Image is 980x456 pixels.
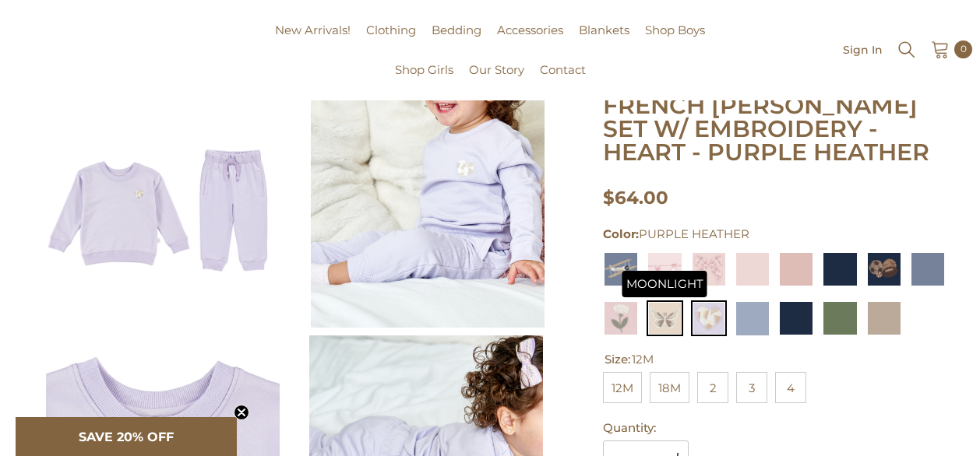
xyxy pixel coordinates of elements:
span: Bedding [432,23,481,37]
span: 0 [961,40,967,58]
summary: Search [897,38,917,60]
span: 4 [775,372,806,403]
a: TROPOSPHERE [910,251,946,287]
span: $64.00 [603,187,668,209]
a: Shop Boys [637,21,713,61]
span: Blankets [579,23,629,37]
img: FRENCH TERRY SET W/ EMBROIDERY 2.0 - LOTUS - BOWS [691,251,727,287]
a: Our Story [461,61,532,100]
a: LOTUS [778,251,814,287]
img: FRENCH TERRY SET W/ EMBROIDERY 2.0 - DELICACY - BALLERINA [647,251,682,287]
a: New Arrivals! [267,21,358,61]
span: Contact [540,62,586,77]
a: Contact [532,61,594,100]
img: FRENCH TERRY SET W/ EMBROIDERY - FLOWER - DUSTY PINK Swatch [603,300,639,336]
a: Shop Girls [387,61,461,100]
a: DELICACY [735,251,770,287]
a: Pimalu [8,44,57,56]
span: 12M [603,372,642,403]
span: 18M [650,372,689,403]
a: Clothing [358,21,424,61]
strong: Color: [603,226,639,241]
a: NAVY [822,251,858,287]
img: FRENCH TERRY SET W/ EMBROIDERY 2.0 - NAVY - SPORTS [866,251,902,287]
a: Bedding [424,21,489,61]
img: FRENCH TERRY SET - TIMBERWOLF Swatch [866,300,902,336]
span: 2 [697,372,728,403]
img: FRENCH TERRY SET - BRONZE GREEN Swatch [822,300,858,336]
span: Clothing [366,23,416,37]
img: FRENCH TERRY SET - NAVY Swatch [778,300,814,336]
span: Our Story [469,62,524,77]
img: FRENCH TERRY SET W/ EMBROIDERY - HEART - PURPLE HEATHER Swatch [691,300,727,336]
span: New Arrivals! [275,23,351,37]
a: AIRPLANE [603,251,639,287]
button: Close teaser [234,405,249,420]
legend: Size: [603,351,655,369]
img: FRENCH TERRY SET W/ EMBROIDERY - BUTTERFLY - MOONLIGHT Swatch [647,300,682,336]
a: TIMBERWOLF [866,300,902,336]
span: Sign In [843,44,883,55]
img: FRENCH TERRY SET 2.0 - LOTUS [778,251,814,287]
img: FRENCH TERRY SET - SLATE BLUE Swatch [735,300,770,336]
span: Shop Boys [645,23,705,37]
div: PURPLE HEATHER [603,225,946,244]
a: Sign In [843,44,883,55]
label: Quantity: [603,419,946,437]
a: DUSTY PINK [603,300,639,336]
div: SAVE 20% OFFClose teaser [16,417,237,456]
span: 3 [736,372,767,403]
img: FRENCH TERRY SET 2.0 - DELICACY [735,251,770,287]
img: FRENCH TERRY SET W/ EMBROIDERY 2.0 - TROPOSPHERE - AIRPLANE [603,251,639,287]
img: FRENCH TERRY SET 2.0 - TROPOSPHERE [910,251,946,287]
a: BRONZE GREEN [822,300,858,336]
a: NAVY [778,300,814,336]
span: Accessories [497,23,563,37]
a: Accessories [489,21,571,61]
a: BOWS [691,251,727,287]
span: FRENCH [PERSON_NAME] SET W/ EMBROIDERY - HEART - PURPLE HEATHER [603,91,929,167]
img: FRENCH TERRY SET 2.0 - NAVY [822,251,858,287]
a: BALLERINA [647,251,682,287]
a: MOONLIGHT [647,300,682,336]
a: PURPLE HEATHER [691,300,727,336]
span: Shop Girls [395,62,453,77]
a: SPORTS [866,251,902,287]
span: SAVE 20% OFF [79,430,174,444]
span: 12M [632,352,654,367]
a: Blankets [571,21,637,61]
a: SLATE BLUE [735,300,770,336]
